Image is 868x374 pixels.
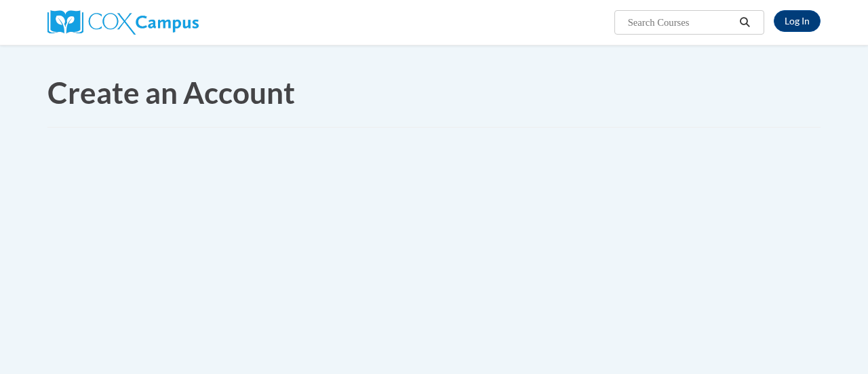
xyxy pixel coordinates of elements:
[627,14,735,31] input: Search Courses
[47,16,199,27] a: Cox Campus
[774,10,821,32] a: Log In
[739,18,751,28] i: 
[47,10,199,35] img: Cox Campus
[47,75,295,110] span: Create an Account
[735,14,755,31] button: Search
